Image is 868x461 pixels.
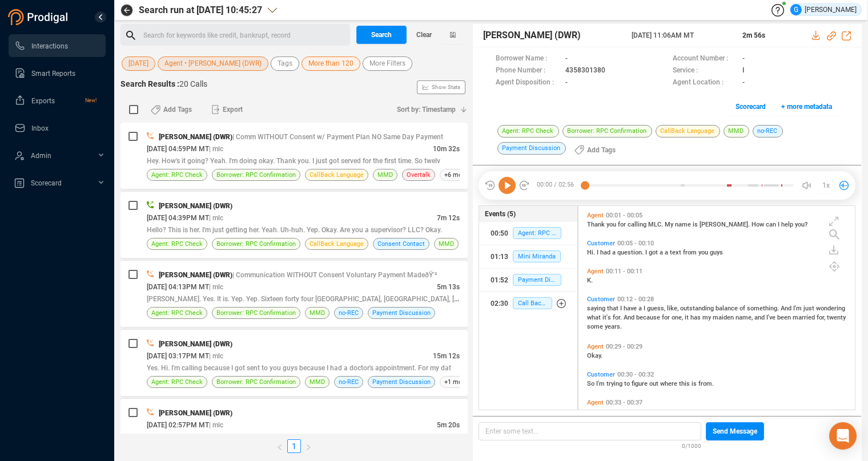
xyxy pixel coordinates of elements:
[390,100,468,119] button: Sort by: Timestamp
[604,408,613,415] span: So
[605,323,622,330] span: years.
[9,116,106,139] li: Inbox
[587,323,605,330] span: some
[716,305,740,312] span: balance
[497,142,566,155] span: Payment Discussion
[624,380,632,387] span: to
[795,221,807,228] span: you?
[491,224,508,242] div: 00:50
[724,125,749,138] span: MMD
[698,249,710,256] span: you
[662,314,672,321] span: for
[31,42,68,50] span: Interactions
[702,314,713,321] span: my
[600,249,612,256] span: had
[660,380,679,387] span: where
[775,98,838,116] button: + more metadata
[179,79,207,88] span: 20 Calls
[584,209,855,409] div: grid
[159,271,232,279] span: [PERSON_NAME] (DWR)
[151,308,203,318] span: Agent: RPC Check
[626,408,633,415] span: is
[604,399,645,406] span: 00:33 - 00:37
[673,53,737,65] span: Account Number :
[794,4,798,15] span: G
[372,308,431,318] span: Payment Discussion
[31,97,55,105] span: Exports
[667,305,680,312] span: like,
[272,439,287,453] li: Previous Page
[656,125,720,138] span: CallBack Language
[147,364,451,372] span: Yes. Hi. I'm calling because I got sent to you guys because I had a doctor's appointment. For my dat
[216,377,296,387] span: Borrower: RPC Confirmation
[497,125,559,138] span: Agent: RPC Check
[618,221,628,228] span: for
[305,444,312,451] span: right
[164,56,262,71] span: Agent • [PERSON_NAME] (DWR)
[711,408,725,415] span: past
[778,221,781,228] span: I
[638,305,644,312] span: a
[14,62,97,84] a: Smart Reports
[513,297,552,309] span: Call Back Language
[513,274,561,286] span: Payment Discussion
[752,221,766,228] span: How
[9,34,106,57] li: Interactions
[483,29,581,42] span: [PERSON_NAME] (DWR)
[8,9,71,25] img: prodigal-logo
[513,250,561,262] span: Mini Miranda
[485,209,516,219] span: Events (5)
[587,240,615,247] span: Customer
[397,100,456,119] span: Sort by: Timestamp
[617,249,645,256] span: question.
[144,100,199,119] button: Add Tags
[587,268,604,275] span: Agent
[432,19,460,156] span: Show Stats
[416,26,432,44] span: Clear
[607,305,620,312] span: that
[633,408,640,415] span: is
[781,305,793,312] span: And
[660,249,665,256] span: a
[407,26,441,44] button: Clear
[675,221,693,228] span: name
[725,408,743,415] span: name
[742,77,745,89] span: -
[310,377,325,387] span: MMD
[690,408,711,415] span: former
[147,226,442,234] span: Hello? This is her. I'm just getting her. Yeah. Uh-huh. Yep. Okay. Are you a supervisor? LLC? Okay.
[159,409,232,417] span: [PERSON_NAME] (DWR)
[369,56,405,71] span: More Filters
[683,249,698,256] span: from
[680,305,716,312] span: outstanding
[587,408,604,415] span: Okay.
[604,268,645,275] span: 00:11 - 00:11
[356,26,407,44] button: Search
[151,238,203,249] span: Agent: RPC Check
[587,352,602,359] span: Okay.
[793,305,803,312] span: I'm
[163,100,192,119] span: Add Tags
[151,169,203,180] span: Agent: RPC Check
[615,296,656,303] span: 00:12 - 00:28
[781,98,832,116] span: + more metadata
[278,56,292,71] span: Tags
[339,377,359,387] span: no-REC
[602,314,613,321] span: it's
[690,314,702,321] span: has
[301,439,316,453] button: right
[302,56,360,71] button: More than 120
[363,56,412,71] button: More Filters
[673,77,737,89] span: Agent Location :
[433,145,460,153] span: 10m 32s
[673,65,737,77] span: Service :
[632,380,649,387] span: figure
[31,124,49,132] span: Inbox
[620,305,624,312] span: I
[204,100,250,119] button: Export
[665,249,670,256] span: a
[9,62,106,84] li: Smart Reports
[479,222,577,245] button: 00:50Agent: RPC Check
[636,314,662,321] span: because
[491,271,508,289] div: 01:52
